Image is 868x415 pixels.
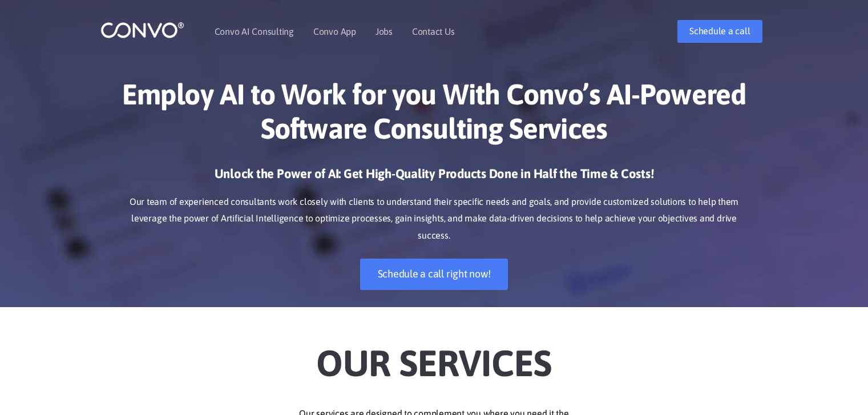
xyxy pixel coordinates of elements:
a: Convo App [313,27,356,36]
a: Jobs [376,27,393,36]
h2: Our Services [118,324,751,388]
a: Schedule a call right now! [360,259,508,290]
p: Our team of experienced consultants work closely with clients to understand their specific needs ... [118,194,751,245]
a: Contact Us [412,27,455,36]
a: Convo AI Consulting [215,27,294,36]
h3: Unlock the Power of AI: Get High-Quality Products Done in Half the Time & Costs! [118,166,751,191]
h1: Employ AI to Work for you With Convo’s AI-Powered Software Consulting Services [118,77,751,154]
a: Schedule a call [677,20,762,43]
img: logo_1.png [100,21,184,39]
